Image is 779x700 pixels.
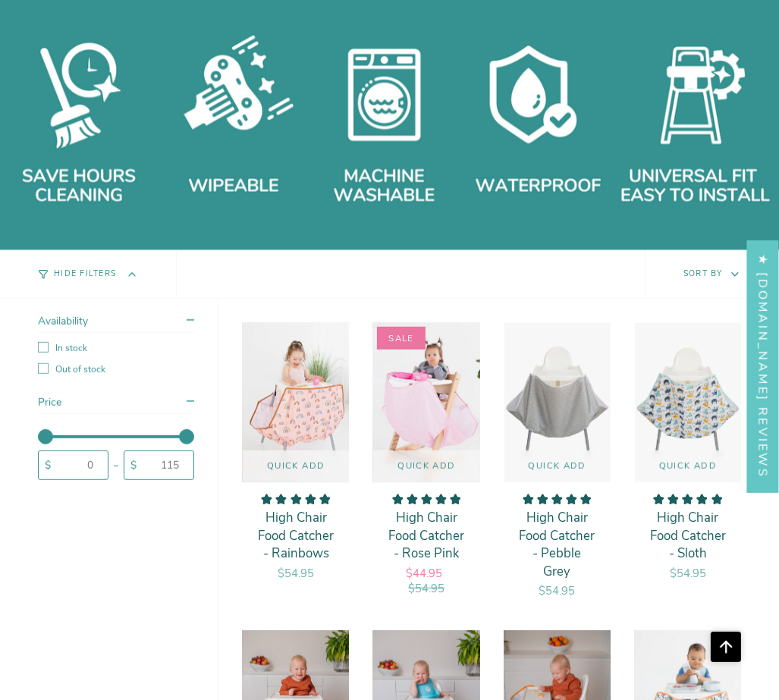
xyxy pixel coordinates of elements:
span: Availability [38,314,88,328]
button: Sort by [645,251,779,298]
button: Quick add [243,450,349,482]
span: $44.95 [406,566,442,581]
div: - [108,461,124,469]
input: 0 [55,457,108,473]
span: $54.95 [670,566,706,581]
span: Sale [377,327,426,350]
span: Price [38,395,61,410]
label: Out of stock [38,363,194,375]
a: High Chair Food Catcher - Pebble Grey [504,323,611,482]
div: Click to open Judge.me floating reviews tab [747,240,779,492]
a: High Chair Food Catcher - Sloth [650,494,726,581]
a: High Chair Food Catcher - Rose Pink [388,494,464,597]
button: Quick add [373,450,479,482]
p: High Chair Food Catcher - Rainbows [258,509,334,563]
label: In stock [38,342,194,354]
span: Sort by [683,268,723,279]
input: 115 [140,457,193,473]
a: High Chair Food Catcher - Pebble Grey [520,494,595,599]
span: $ [45,458,51,472]
button: Quick add [504,450,611,482]
span: $54.95 [278,566,314,581]
span: $54.95 [539,583,576,598]
a: High Chair Food Catcher - Sloth [635,323,741,482]
a: High Chair Food Catcher - Rainbows [258,494,334,581]
summary: Availability [38,314,194,333]
p: High Chair Food Catcher - Pebble Grey [520,509,595,580]
span: Hide Filters [54,270,116,278]
span: $ [130,458,137,472]
a: High Chair Food Catcher - Rose Pink [373,323,479,482]
summary: Price [38,395,194,414]
a: High Chair Food Catcher - Rainbows [243,323,349,482]
p: High Chair Food Catcher - Rose Pink [388,509,464,563]
button: Quick add [635,450,741,482]
p: High Chair Food Catcher - Sloth [650,509,726,563]
span: $54.95 [408,581,444,596]
button: Scroll to top [711,632,741,662]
